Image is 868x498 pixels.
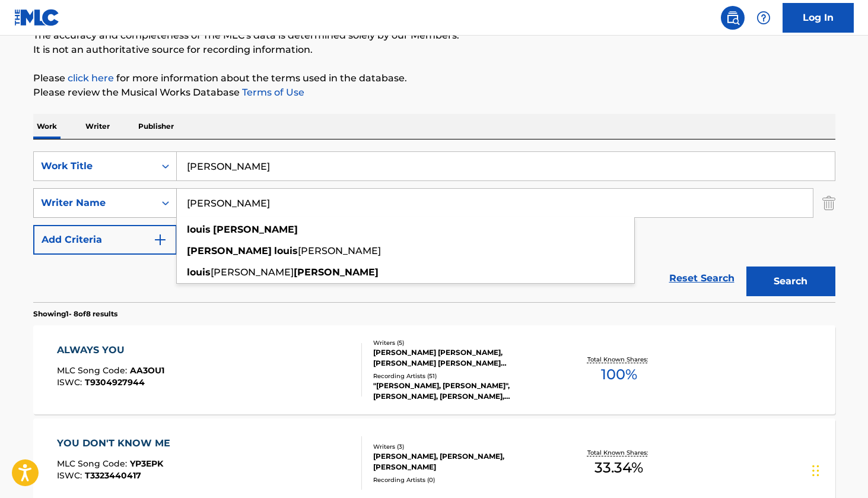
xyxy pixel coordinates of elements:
img: Delete Criterion [822,188,835,218]
img: 9d2ae6d4665cec9f34b9.svg [153,233,167,247]
span: ISWC : [57,377,85,388]
strong: louis [274,245,298,256]
span: MLC Song Code : [57,365,130,376]
a: ALWAYS YOUMLC Song Code:AA3OU1ISWC:T9304927944Writers (5)[PERSON_NAME] [PERSON_NAME], [PERSON_NAM... [33,325,835,414]
button: Add Criteria [33,225,177,255]
div: Writers ( 5 ) [373,338,552,347]
span: T9304927944 [85,377,145,388]
span: T3323440417 [85,470,141,481]
img: search [726,11,740,25]
span: 33.34 % [594,457,643,478]
div: Recording Artists ( 51 ) [373,372,552,380]
form: Search Form [33,151,835,302]
p: The accuracy and completeness of The MLC's data is determined solely by our Members. [33,28,835,43]
strong: louis [187,267,211,278]
p: It is not an authoritative source for recording information. [33,43,835,57]
img: MLC Logo [14,9,60,26]
a: Terms of Use [240,87,304,98]
div: Drag [812,453,819,489]
a: Reset Search [663,265,740,291]
div: Writers ( 3 ) [373,442,552,451]
div: [PERSON_NAME] [PERSON_NAME], [PERSON_NAME] [PERSON_NAME] [PERSON_NAME], [PERSON_NAME], [PERSON_NA... [373,347,552,369]
span: MLC Song Code : [57,458,130,469]
div: Recording Artists ( 0 ) [373,475,552,484]
p: Showing 1 - 8 of 8 results [33,309,117,319]
p: Please review the Musical Works Database [33,85,835,100]
strong: louis [187,224,211,235]
a: Public Search [721,6,745,30]
div: [PERSON_NAME], [PERSON_NAME], [PERSON_NAME] [373,451,552,472]
p: Total Known Shares: [587,448,651,457]
p: Writer [82,114,113,139]
p: Publisher [135,114,177,139]
img: help [756,11,771,25]
div: "[PERSON_NAME], [PERSON_NAME]", [PERSON_NAME], [PERSON_NAME], [PERSON_NAME], [PERSON_NAME] [373,380,552,402]
strong: [PERSON_NAME] [294,267,379,278]
iframe: Chat Widget [809,441,868,498]
p: Work [33,114,61,139]
div: YOU DON'T KNOW ME [57,436,176,451]
div: ALWAYS YOU [57,343,164,357]
button: Search [746,267,835,296]
span: 100 % [601,364,637,385]
div: Help [752,6,775,30]
span: ISWC : [57,470,85,481]
strong: [PERSON_NAME] [213,224,298,235]
div: Writer Name [41,196,148,210]
span: AA3OU1 [130,365,164,376]
span: YP3EPK [130,458,163,469]
p: Please for more information about the terms used in the database. [33,71,835,85]
span: [PERSON_NAME] [298,245,381,256]
div: Work Title [41,159,148,173]
strong: [PERSON_NAME] [187,245,272,256]
a: click here [68,72,114,84]
p: Total Known Shares: [587,355,651,364]
span: [PERSON_NAME] [211,267,294,278]
a: Log In [783,3,854,33]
